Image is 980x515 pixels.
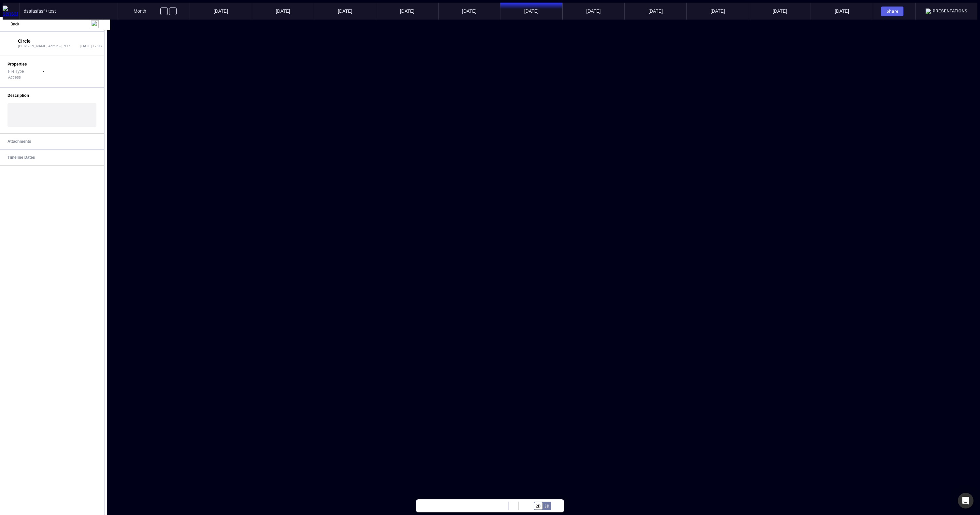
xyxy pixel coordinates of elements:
[933,9,968,13] span: Presentations
[881,7,903,16] button: Share
[252,3,314,20] mapp-timeline-period: [DATE]
[562,3,625,20] mapp-timeline-period: [DATE]
[749,3,811,20] mapp-timeline-period: [DATE]
[500,3,562,20] mapp-timeline-period: [DATE]
[3,6,20,17] img: sensat
[686,3,749,20] mapp-timeline-period: [DATE]
[624,3,686,20] mapp-timeline-period: [DATE]
[314,3,376,20] mapp-timeline-period: [DATE]
[811,3,873,20] mapp-timeline-period: [DATE]
[190,3,252,20] mapp-timeline-period: [DATE]
[134,8,146,14] span: Month
[884,9,901,13] div: Share
[24,8,56,14] span: dsafasfasf / test
[926,8,931,14] img: presentation.svg
[376,3,438,20] mapp-timeline-period: [DATE]
[958,493,973,508] div: Open Intercom Messenger
[438,3,500,20] mapp-timeline-period: [DATE]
